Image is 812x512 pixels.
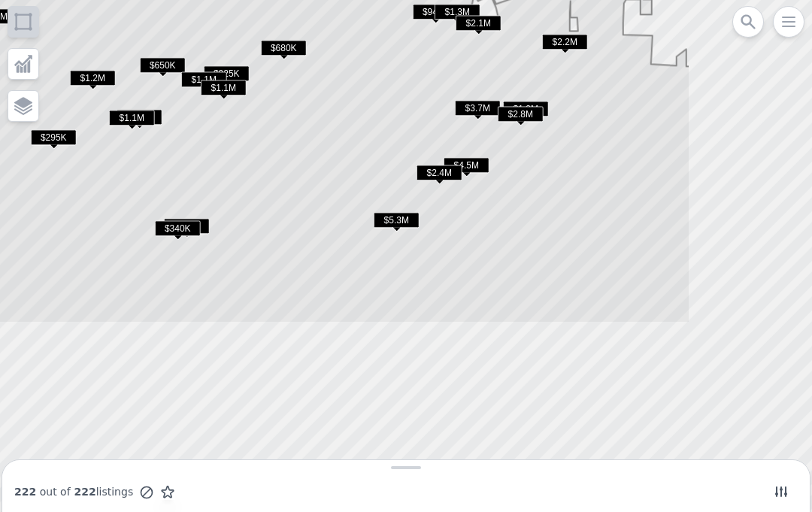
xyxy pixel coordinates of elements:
[109,110,155,132] div: $1.1M
[542,34,588,50] span: $2.2M
[261,40,307,56] span: $680K
[140,57,186,79] div: $650K
[417,165,462,186] div: $2.4M
[204,65,250,87] div: $925K
[261,40,307,62] div: $680K
[444,157,489,173] span: $4.5M
[204,65,250,81] span: $925K
[435,4,480,20] span: $1.3M
[70,70,116,92] div: $1.2M
[155,220,201,242] div: $340K
[498,106,544,122] span: $2.8M
[503,101,549,123] div: $1.8M
[374,212,420,234] div: $5.3M
[413,4,459,20] span: $945K
[435,4,480,26] div: $1.3M
[498,106,544,128] div: $2.8M
[109,110,155,126] span: $1.1M
[31,129,77,145] span: $295K
[455,100,501,122] div: $3.7M
[542,34,588,56] div: $2.2M
[155,220,201,236] span: $340K
[181,71,227,87] span: $1.1M
[456,15,501,37] div: $2.1M
[201,80,247,101] div: $1.1M
[374,212,420,228] span: $5.3M
[117,109,162,125] span: $1.2M
[503,101,549,117] span: $1.8M
[14,484,175,500] div: out of listings
[413,4,459,26] div: $945K
[140,57,186,73] span: $650K
[70,70,116,86] span: $1.2M
[117,109,162,131] div: $1.2M
[14,486,36,498] span: 222
[181,71,227,93] div: $1.1M
[455,100,501,116] span: $3.7M
[164,218,210,234] span: $870K
[71,486,96,498] span: 222
[456,15,501,31] span: $2.1M
[31,129,77,151] div: $295K
[201,80,247,95] span: $1.1M
[417,165,462,180] span: $2.4M
[164,218,210,240] div: $870K
[444,157,489,179] div: $4.5M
